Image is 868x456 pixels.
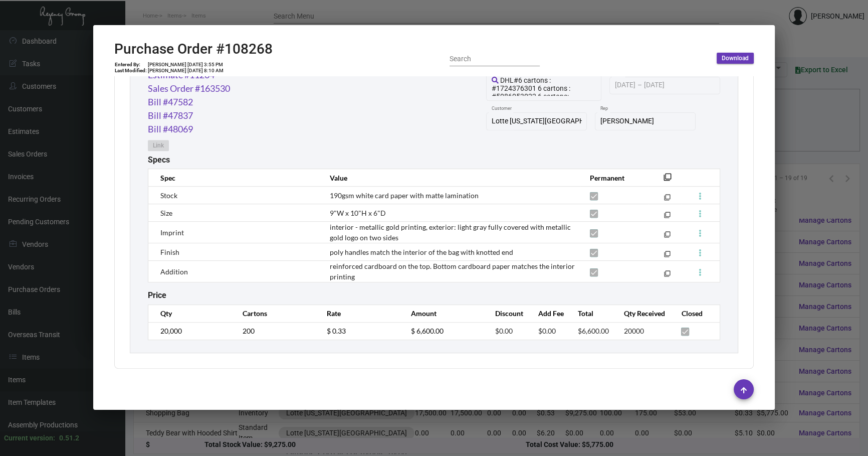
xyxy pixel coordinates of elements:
[615,81,635,89] input: Start date
[147,62,224,68] td: [PERSON_NAME] [DATE] 3:55 PM
[148,169,320,187] th: Spec
[664,176,672,184] mat-icon: filter_none
[644,81,692,89] input: End date
[492,76,570,116] span: DHL#6 cartons : #1724376301 6 cartons : #5086053022 6 cartons: #1724383883 7 cartons: #1724368085
[330,262,575,281] span: reinforced cardboard on the top. Bottom cardboard paper matches the interior printing
[114,62,147,68] td: Entered By:
[485,305,528,322] th: Discount
[664,233,671,240] mat-icon: filter_none
[578,327,609,335] span: $6,600.00
[148,140,169,151] button: Link
[148,290,166,300] h2: Price
[664,196,671,203] mat-icon: filter_none
[401,305,485,322] th: Amount
[148,82,230,95] a: Sales Order #163530
[664,272,671,279] mat-icon: filter_none
[148,109,193,122] a: Bill #47837
[717,53,754,64] button: Download
[320,169,580,187] th: Value
[4,433,55,443] div: Current version:
[160,248,179,256] span: Finish
[624,327,644,335] span: 20000
[568,305,614,322] th: Total
[664,214,671,220] mat-icon: filter_none
[495,327,513,335] span: $0.00
[160,191,177,200] span: Stock
[637,81,642,89] span: –
[148,122,193,136] a: Bill #48069
[147,68,224,74] td: [PERSON_NAME] [DATE] 8:10 AM
[153,141,164,150] span: Link
[330,209,386,217] span: 9"W x 10"H x 6"D
[722,54,749,63] span: Download
[330,191,479,200] span: 190gsm white card paper with matte lamination
[538,327,556,335] span: $0.00
[114,41,273,58] h2: Purchase Order #108268
[114,68,147,74] td: Last Modified:
[671,305,720,322] th: Closed
[528,305,568,322] th: Add Fee
[664,253,671,259] mat-icon: filter_none
[160,209,172,217] span: Size
[580,169,648,187] th: Permanent
[59,433,79,443] div: 0.51.2
[330,248,513,256] span: poly handles match the interior of the bag with knotted end
[148,95,193,109] a: Bill #47582
[148,155,170,165] h2: Specs
[148,305,233,322] th: Qty
[330,223,571,242] span: interior - metallic gold printing, exterior: light gray fully covered with metallic gold logo on ...
[614,305,671,322] th: Qty Received
[160,267,188,276] span: Addition
[317,305,401,322] th: Rate
[160,228,184,237] span: Imprint
[233,305,317,322] th: Cartons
